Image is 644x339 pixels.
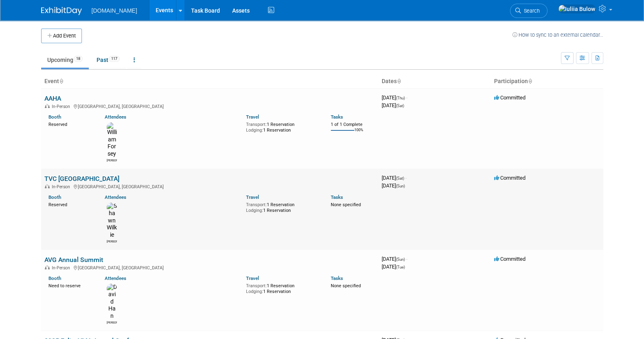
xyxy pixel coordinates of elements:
div: [GEOGRAPHIC_DATA], [GEOGRAPHIC_DATA] [44,103,375,109]
img: In-Person Event [45,184,50,188]
span: 117 [109,56,120,62]
a: Tasks [331,194,343,200]
a: Booth [48,194,61,200]
span: (Sun) [396,257,405,262]
td: 100% [354,128,363,139]
span: Lodging: [246,128,263,133]
span: [DATE] [382,102,404,108]
a: TVC [GEOGRAPHIC_DATA] [44,175,119,183]
img: Shawn Wilkie [107,203,117,239]
span: None specified [331,283,361,288]
span: [DATE] [382,264,405,270]
img: In-Person Event [45,265,50,269]
div: William Forsey [107,158,117,163]
a: AVG Annual Summit [44,256,103,264]
span: Committed [494,95,525,101]
a: Travel [246,194,259,200]
div: Reserved [48,120,93,128]
a: Sort by Start Date [397,78,401,84]
span: Transport: [246,202,267,207]
a: AAHA [44,95,61,102]
img: ExhibitDay [41,7,82,15]
span: [DOMAIN_NAME] [92,7,137,14]
span: Committed [494,175,525,181]
span: - [406,95,407,101]
span: In-Person [52,104,73,109]
div: Shawn Wilkie [107,239,117,244]
span: - [406,256,407,262]
span: (Tue) [396,265,405,269]
span: [DATE] [382,256,407,262]
th: Event [41,75,378,88]
a: Attendees [105,275,126,281]
span: Lodging: [246,208,263,213]
img: In-Person Event [45,104,50,108]
a: Sort by Participation Type [528,78,532,84]
span: Transport: [246,122,267,127]
th: Dates [378,75,491,88]
span: (Sun) [396,184,405,188]
div: Need to reserve [48,282,93,289]
div: 1 Reservation 1 Reservation [246,282,319,294]
img: William Forsey [107,122,117,158]
a: Sort by Event Name [59,78,63,84]
a: Booth [48,275,61,281]
a: Upcoming18 [41,52,89,68]
span: (Thu) [396,96,405,100]
span: [DATE] [382,175,407,181]
div: [GEOGRAPHIC_DATA], [GEOGRAPHIC_DATA] [44,264,375,271]
img: David Han [107,284,117,320]
button: Add Event [41,29,82,43]
a: Booth [48,114,61,120]
span: - [405,175,407,181]
span: (Sat) [396,176,404,181]
span: None specified [331,202,361,207]
a: Travel [246,275,259,281]
span: [DATE] [382,95,407,101]
div: Reserved [48,200,93,208]
a: How to sync to an external calendar... [512,32,603,38]
div: 1 Reservation 1 Reservation [246,120,319,133]
div: [GEOGRAPHIC_DATA], [GEOGRAPHIC_DATA] [44,183,375,189]
a: Tasks [331,275,343,281]
span: Search [521,8,540,14]
span: Lodging: [246,289,263,294]
span: In-Person [52,184,73,189]
span: 18 [74,56,83,62]
span: In-Person [52,265,73,271]
span: [DATE] [382,183,405,189]
span: Committed [494,256,525,262]
a: Past117 [90,52,126,68]
div: David Han [107,320,117,325]
span: (Sat) [396,103,404,108]
a: Search [510,4,547,18]
a: Tasks [331,114,343,120]
div: 1 Reservation 1 Reservation [246,200,319,213]
span: Transport: [246,283,267,288]
a: Travel [246,114,259,120]
div: 1 of 1 Complete [331,122,375,128]
th: Participation [491,75,603,88]
img: Iuliia Bulow [558,4,596,13]
a: Attendees [105,194,126,200]
a: Attendees [105,114,126,120]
